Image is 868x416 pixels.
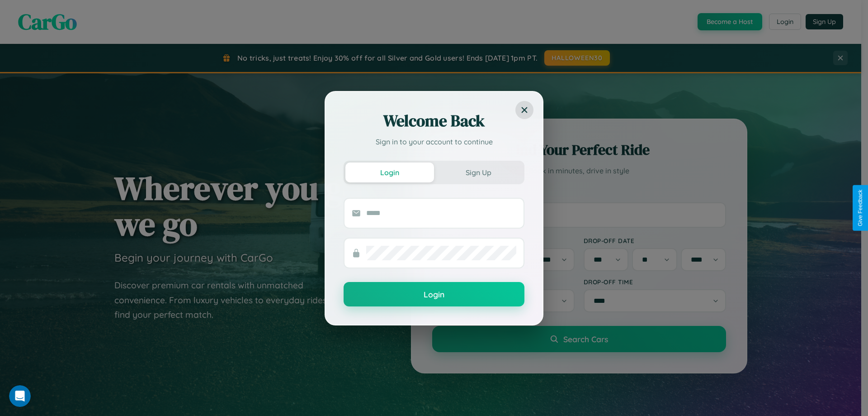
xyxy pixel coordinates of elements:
[9,385,31,407] iframe: Intercom live chat
[344,282,524,306] button: Login
[434,163,523,182] button: Sign Up
[857,190,863,226] div: Give Feedback
[344,136,524,147] p: Sign in to your account to continue
[344,110,524,132] h2: Welcome Back
[345,163,434,182] button: Login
